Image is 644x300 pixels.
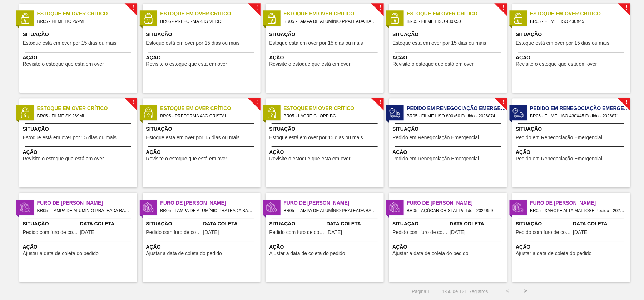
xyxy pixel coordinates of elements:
[407,105,507,112] span: Pedido em Renegociação Emergencial
[146,54,259,61] span: Ação
[269,230,325,235] span: Pedido com furo de coleta
[160,199,261,207] span: Furo de Coleta
[23,31,135,38] span: Situação
[143,107,154,118] img: status
[516,40,610,46] span: Estoque está em over por 15 dias ou mais
[393,230,448,235] span: Pedido com furo de coleta
[379,5,381,10] span: !
[37,10,137,17] span: Estoque em Over Crítico
[20,107,30,118] img: status
[20,13,30,24] img: status
[23,243,135,251] span: Ação
[269,251,346,256] span: Ajustar a data de coleta do pedido
[256,5,258,10] span: !
[407,17,501,25] span: BR05 - FILME LISO 430X50
[516,125,629,133] span: Situação
[530,207,625,215] span: BR05 - XAROPE ALTA MALTOSE Pedido - 2026239
[23,251,99,256] span: Ajustar a data de coleta do pedido
[441,289,488,294] span: 1 - 50 de 121 Registros
[516,230,571,235] span: Pedido com furo de coleta
[530,17,625,25] span: BR05 - FILME LISO 430X45
[626,100,628,105] span: !
[393,54,505,61] span: Ação
[393,251,469,256] span: Ajustar a data de coleta do pedido
[516,54,629,61] span: Ação
[573,220,629,227] span: Data Coleta
[37,112,132,120] span: BR05 - FILME SK 269ML
[269,54,382,61] span: Ação
[530,105,630,112] span: Pedido em Renegociação Emergencial
[269,135,363,140] span: Estoque está em over por 15 dias ou mais
[269,243,382,251] span: Ação
[160,112,255,120] span: BR05 - PREFORMA 48G CRISTAL
[393,220,448,227] span: Situação
[390,107,400,118] img: status
[37,105,137,112] span: Estoque em Over Crítico
[390,13,400,24] img: status
[390,202,400,213] img: status
[513,202,524,213] img: status
[450,230,466,235] span: 08/09/2025
[146,230,202,235] span: Pedido com furo de coleta
[327,220,382,227] span: Data Coleta
[23,61,104,67] span: Revisite o estoque que está em over
[20,202,30,213] img: status
[516,61,597,67] span: Revisite o estoque que está em over
[393,125,505,133] span: Situação
[269,125,382,133] span: Situação
[203,220,259,227] span: Data Coleta
[516,31,629,38] span: Situação
[284,207,378,215] span: BR05 - TAMPA DE ALUMÍNIO PRATEADA BALL CDL Pedido - 2000526
[516,220,571,227] span: Situação
[284,199,384,207] span: Furo de Coleta
[513,107,524,118] img: status
[146,243,259,251] span: Ação
[37,199,137,207] span: Furo de Coleta
[516,243,629,251] span: Ação
[393,243,505,251] span: Ação
[146,149,259,156] span: Ação
[146,40,240,46] span: Estoque está em over por 15 dias ou mais
[516,149,629,156] span: Ação
[133,100,135,105] span: !
[284,17,378,25] span: BR05 - TAMPA DE ALUMÍNIO PRATEADA BALL CDL
[407,207,501,215] span: BR05 - AÇÚCAR CRISTAL Pedido - 2024859
[23,54,135,61] span: Ação
[379,100,381,105] span: !
[530,10,630,17] span: Estoque em Over Crítico
[407,199,507,207] span: Furo de Coleta
[23,220,78,227] span: Situação
[516,251,592,256] span: Ajustar a data de coleta do pedido
[393,40,486,46] span: Estoque está em over por 15 dias ou mais
[450,220,505,227] span: Data Coleta
[269,61,351,67] span: Revisite o estoque que está em over
[516,135,603,140] span: Pedido em Renegociação Emergencial
[407,10,507,17] span: Estoque em Over Crítico
[284,105,384,112] span: Estoque em Over Crítico
[269,149,382,156] span: Ação
[393,135,479,140] span: Pedido em Renegociação Emergencial
[143,13,154,24] img: status
[203,230,219,235] span: 04/09/2025
[146,31,259,38] span: Situação
[284,10,384,17] span: Estoque em Over Crítico
[502,100,505,105] span: !
[284,112,378,120] span: BR05 - LACRE CHOPP BC
[530,199,630,207] span: Furo de Coleta
[407,112,501,120] span: BR05 - FILME LISO 800x60 Pedido - 2026874
[23,230,78,235] span: Pedido com furo de coleta
[573,230,589,235] span: 11/09/2025
[23,125,135,133] span: Situação
[146,220,202,227] span: Situação
[393,149,505,156] span: Ação
[266,202,277,213] img: status
[393,31,505,38] span: Situação
[269,156,351,161] span: Revisite o estoque que está em over
[160,105,261,112] span: Estoque em Over Crítico
[269,40,363,46] span: Estoque está em over por 15 dias ou mais
[23,135,117,140] span: Estoque está em over por 15 dias ou mais
[160,207,255,215] span: BR05 - TAMPA DE ALUMÍNIO PRATEADA BALL CDL Pedido - 1996189
[530,112,625,120] span: BR05 - FILME LISO 430X45 Pedido - 2026871
[499,282,517,300] button: <
[23,40,117,46] span: Estoque está em over por 15 dias ou mais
